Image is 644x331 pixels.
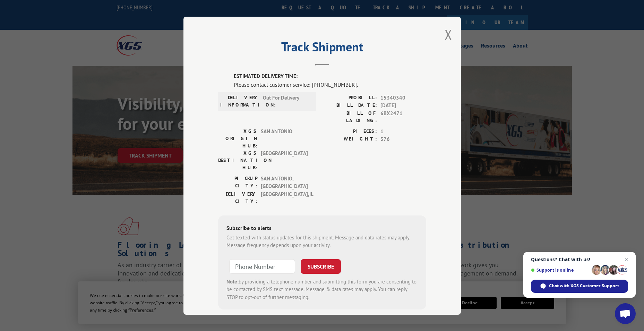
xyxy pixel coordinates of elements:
[261,127,308,149] span: SAN ANTONIO
[226,278,239,285] strong: Note:
[615,303,636,324] div: Open chat
[226,234,418,249] div: Get texted with status updates for this shipment. Message and data rates may apply. Message frequ...
[380,102,426,110] span: [DATE]
[234,80,426,88] div: Please contact customer service: [PHONE_NUMBER].
[322,102,377,110] label: BILL DATE:
[261,175,308,190] span: SAN ANTONIO , [GEOGRAPHIC_DATA]
[263,94,310,108] span: Out For Delivery
[220,94,259,108] label: DELIVERY INFORMATION:
[226,278,418,301] div: by providing a telephone number and submitting this form you are consenting to be contacted by SM...
[261,190,308,205] span: [GEOGRAPHIC_DATA] , IL
[234,73,426,80] label: ESTIMATED DELIVERY TIME:
[218,127,257,149] label: XGS ORIGIN HUB:
[229,259,295,273] input: Phone Number
[380,127,426,135] span: 1
[380,94,426,102] span: 15340340
[322,94,377,102] label: PROBILL:
[322,135,377,143] label: WEIGHT:
[622,255,630,264] span: Close chat
[445,25,452,44] button: Close modal
[531,268,589,273] span: Support is online
[261,149,308,171] span: [GEOGRAPHIC_DATA]
[226,223,418,234] div: Subscribe to alerts
[380,135,426,143] span: 376
[322,127,377,135] label: PIECES:
[322,109,377,124] label: BILL OF LADING:
[218,190,257,205] label: DELIVERY CITY:
[301,259,341,273] button: SUBSCRIBE
[549,283,619,289] span: Chat with XGS Customer Support
[380,109,426,124] span: 6BX2471
[218,149,257,171] label: XGS DESTINATION HUB:
[218,42,426,55] h2: Track Shipment
[218,175,257,190] label: PICKUP CITY:
[531,280,628,293] div: Chat with XGS Customer Support
[531,257,628,262] span: Questions? Chat with us!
